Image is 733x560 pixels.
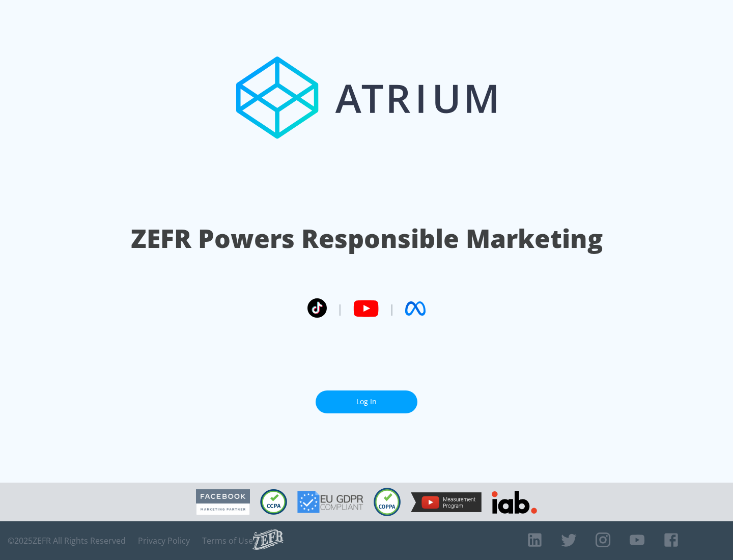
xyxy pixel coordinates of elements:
span: | [337,301,343,316]
a: Terms of Use [202,536,253,546]
img: GDPR Compliant [297,491,363,513]
h1: ZEFR Powers Responsible Marketing [131,221,603,256]
img: Facebook Marketing Partner [196,489,250,515]
img: IAB [492,491,537,514]
a: Privacy Policy [138,536,190,546]
img: YouTube Measurement Program [411,492,482,512]
span: | [389,301,395,316]
img: CCPA Compliant [260,489,287,515]
img: COPPA Compliant [374,488,401,516]
a: Log In [316,390,417,413]
span: © 2025 ZEFR All Rights Reserved [8,536,126,546]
